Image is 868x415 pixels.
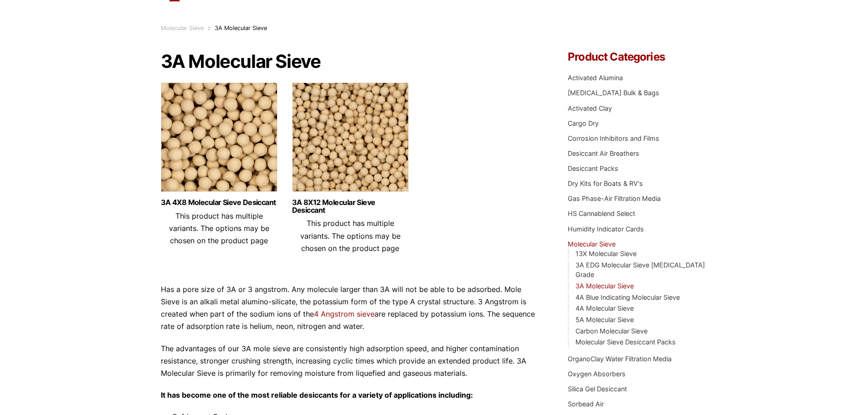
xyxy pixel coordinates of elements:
[300,219,401,252] span: This product has multiple variants. The options may be chosen on the product page
[575,293,680,301] a: 4A Blue Indicating Molecular Sieve
[568,210,635,217] a: HS Cannablend Select
[568,355,672,363] a: OrganoClay Water Filtration Media
[575,316,634,323] a: 5A Molecular Sieve
[575,338,676,346] a: Molecular Sieve Desiccant Packs
[208,25,210,31] span: :
[575,261,705,279] a: 3A EDG Molecular Sieve [MEDICAL_DATA] Grade
[568,179,643,187] a: Dry Kits for Boats & RV's
[568,240,616,248] a: Molecular Sieve
[568,370,626,378] a: Oxygen Absorbers
[292,199,409,214] a: 3A 8X12 Molecular Sieve Desiccant
[161,25,204,31] a: Molecular Sieve
[575,282,634,290] a: 3A Molecular Sieve
[161,390,473,400] strong: It has become one of the most reliable desiccants for a variety of applications including:
[215,25,267,31] span: 3A Molecular Sieve
[575,327,647,335] a: Carbon Molecular Sieve
[568,104,612,112] a: Activated Clay
[568,89,659,97] a: [MEDICAL_DATA] Bulk & Bags
[568,195,661,202] a: Gas Phase-Air Filtration Media
[568,119,599,127] a: Cargo Dry
[161,343,541,380] p: The advantages of our 3A mole sieve are consistently high adsorption speed, and higher contaminat...
[161,283,541,333] p: Has a pore size of 3A or 3 angstrom. Any molecule larger than 3A will not be able to be adsorbed....
[568,51,707,62] h4: Product Categories
[568,385,627,393] a: Silica Gel Desiccant
[568,400,604,408] a: Sorbead Air
[314,309,375,318] a: 4 Angstrom sieve
[568,225,644,233] a: Humidity Indicator Cards
[568,164,618,172] a: Desiccant Packs
[575,250,637,257] a: 13X Molecular Sieve
[161,199,277,206] a: 3A 4X8 Molecular Sieve Desiccant
[575,304,634,312] a: 4A Molecular Sieve
[568,74,623,82] a: Activated Alumina
[161,51,541,72] h1: 3A Molecular Sieve
[169,211,269,245] span: This product has multiple variants. The options may be chosen on the product page
[568,149,639,157] a: Desiccant Air Breathers
[568,134,659,142] a: Corrosion Inhibitors and Films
